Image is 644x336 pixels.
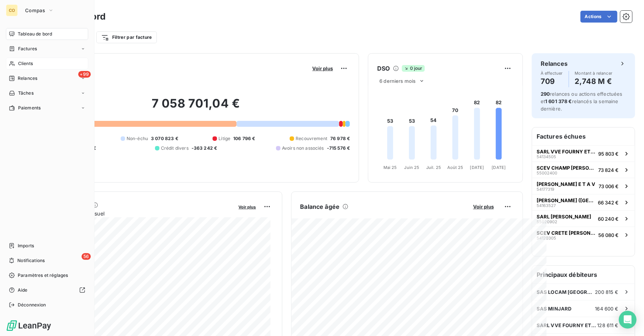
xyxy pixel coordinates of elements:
[282,145,324,152] span: Avoirs non associés
[575,71,613,75] span: Montant à relancer
[532,145,635,162] button: SARL VVE FOURNY ET FILS5413450595 803 €
[18,272,68,279] span: Paramètres et réglages
[537,322,597,328] span: SARL VVE FOURNY ET FILS
[532,210,635,227] button: SARL [PERSON_NAME]5502090260 240 €
[537,197,595,203] span: [PERSON_NAME] ([GEOGRAPHIC_DATA])
[598,167,619,173] span: 73 824 €
[18,31,52,37] span: Tableau de bord
[532,227,635,243] button: SCEV CRETE [PERSON_NAME] ET FILS5412030556 080 €
[581,11,617,23] button: Actions
[537,149,595,155] span: SARL VVE FOURNY ET FILS
[78,71,91,78] span: +99
[18,242,34,249] span: Imports
[532,194,635,210] button: [PERSON_NAME] ([GEOGRAPHIC_DATA])5416352766 342 €
[233,135,255,142] span: 106 796 €
[598,200,619,206] span: 66 342 €
[537,187,554,191] span: 54177319
[598,151,619,157] span: 95 803 €
[18,302,46,308] span: Déconnexion
[597,322,619,328] span: 128 611 €
[537,181,595,187] span: [PERSON_NAME] E T A V
[151,135,178,142] span: 3 070 823 €
[541,91,550,97] span: 290
[492,165,506,170] tspan: [DATE]
[300,202,340,211] h6: Balance âgée
[537,214,591,220] span: SARL [PERSON_NAME]
[377,64,390,73] h6: DSO
[18,60,33,67] span: Clients
[312,65,333,71] span: Voir plus
[545,98,572,104] span: 1 601 378 €
[18,90,34,96] span: Tâches
[541,91,623,112] span: relances ou actions effectuées et relancés la semaine dernière.
[296,135,327,142] span: Recouvrement
[595,289,619,295] span: 200 815 €
[532,162,635,178] button: SCEV CHAMP [PERSON_NAME]5500240073 824 €
[25,7,45,13] span: Compas
[471,203,496,210] button: Voir plus
[18,287,28,293] span: Aide
[404,165,420,170] tspan: Juin 25
[532,266,635,284] h6: Principaux débiteurs
[447,165,464,170] tspan: Août 25
[379,78,416,84] span: 6 derniers mois
[42,210,234,217] span: Chiffre d'affaires mensuel
[598,232,619,238] span: 56 080 €
[537,171,557,175] span: 55002400
[239,204,256,210] span: Voir plus
[18,105,41,111] span: Paiements
[532,178,635,194] button: [PERSON_NAME] E T A V5417731973 006 €
[161,145,189,152] span: Crédit divers
[537,203,556,208] span: 54163527
[82,253,91,260] span: 56
[537,306,572,312] span: SAS MINJARD
[6,4,18,16] div: CO
[42,96,350,118] h2: 7 058 701,04 €
[541,59,568,68] h6: Relances
[426,165,441,170] tspan: Juil. 25
[17,257,45,264] span: Notifications
[532,128,635,145] h6: Factures échues
[473,204,494,210] span: Voir plus
[537,155,556,159] span: 54134505
[6,284,88,296] a: Aide
[598,216,619,222] span: 60 240 €
[537,220,557,224] span: 55020902
[599,183,619,189] span: 73 006 €
[402,65,425,72] span: 0 jour
[127,135,148,142] span: Non-échu
[537,289,595,295] span: SAS LOCAM [GEOGRAPHIC_DATA]
[18,75,37,82] span: Relances
[192,145,217,152] span: -363 242 €
[330,135,350,142] span: 76 978 €
[96,31,157,43] button: Filtrer par facture
[383,165,397,170] tspan: Mai 25
[537,230,595,236] span: SCEV CRETE [PERSON_NAME] ET FILS
[595,306,619,312] span: 164 600 €
[541,75,563,87] h4: 709
[541,71,563,75] span: À effectuer
[327,145,350,152] span: -715 576 €
[470,165,484,170] tspan: [DATE]
[537,165,595,171] span: SCEV CHAMP [PERSON_NAME]
[619,311,637,329] div: Open Intercom Messenger
[18,45,37,52] span: Factures
[310,65,335,72] button: Voir plus
[575,75,613,87] h4: 2,748 M €
[6,320,52,332] img: Logo LeanPay
[218,135,230,142] span: Litige
[237,203,258,210] button: Voir plus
